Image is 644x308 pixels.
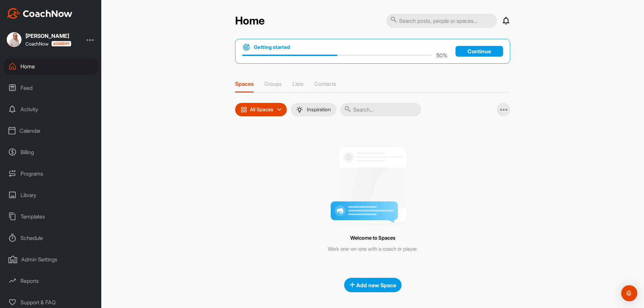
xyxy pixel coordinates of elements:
div: Home [4,58,98,75]
div: Library [4,187,98,203]
div: Welcome to Spaces [250,234,495,243]
span: Add new Space [350,282,396,289]
img: square_b51e5ba5d7a515d917fd852ccbc6f63e.jpg [7,32,21,47]
img: CoachNow [7,8,72,19]
div: CoachNow [25,41,71,47]
img: bullseye [242,43,251,51]
p: Lists [292,80,304,87]
p: 50 % [436,51,447,59]
div: Billing [4,144,98,161]
div: Feed [4,79,98,96]
div: Templates [4,208,98,225]
a: Continue [455,46,503,57]
div: Activity [4,101,98,118]
p: Contacts [314,80,336,87]
div: Programs [4,165,98,182]
div: Calendar [4,122,98,139]
img: CoachNow acadmey [51,41,71,47]
p: Groups [264,80,282,87]
button: Add new Space [344,278,401,292]
div: Reports [4,272,98,289]
input: Search posts, people or spaces... [386,14,497,28]
img: menuIcon [296,106,303,113]
h1: Getting started [254,44,290,51]
h2: Home [235,14,265,27]
div: Admin Settings [4,251,98,268]
p: Spaces [235,80,254,87]
div: Schedule [4,230,98,246]
img: icon [240,106,247,113]
img: null-training-space.4365a10810bc57ae709573ae74af4951.png [331,141,415,226]
input: Search... [340,103,421,116]
div: Work one-on-one with a coach or player. [250,245,495,253]
div: [PERSON_NAME] [25,33,71,39]
p: All Spaces [250,107,273,112]
p: Inspiration [307,107,331,112]
div: Open Intercom Messenger [621,285,637,301]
